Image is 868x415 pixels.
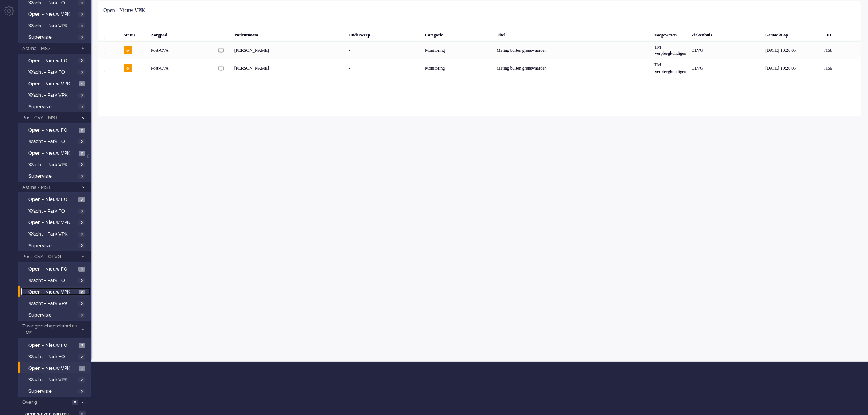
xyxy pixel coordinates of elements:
div: Status [121,27,148,41]
span: Supervisie [28,34,77,41]
div: 7158 [98,41,861,59]
a: Open - Nieuw VPK 0 [21,10,90,18]
a: Wacht - Park VPK 0 [21,160,90,168]
span: Post-CVA - MST [21,115,78,121]
span: 0 [78,174,85,179]
span: Open - Nieuw VPK [28,365,77,372]
span: 0 [78,104,85,110]
span: 0 [78,93,85,98]
div: Categorie [423,27,494,41]
span: 1 [79,81,85,87]
a: Open - Nieuw FO 0 [21,57,90,65]
span: 0 [78,232,85,237]
div: Onderwerp [346,27,423,41]
span: 0 [78,70,85,75]
div: [PERSON_NAME] [232,59,346,77]
div: Monitoring [423,59,494,77]
a: Open - Nieuw VPK 1 [21,364,90,372]
a: Wacht - Park FO 0 [21,137,90,145]
a: Supervisie 0 [21,102,90,110]
a: Wacht - Park VPK 0 [21,91,90,99]
span: Wacht - Park FO [28,69,77,76]
span: 0 [78,243,85,248]
span: Supervisie [28,173,77,180]
span: Astma - MST [21,184,78,191]
a: Wacht - Park VPK 0 [21,22,90,30]
span: Wacht - Park VPK [28,92,77,99]
div: TM Verpleegkundigen [652,59,689,77]
div: Patiëntnaam [232,27,346,41]
li: Admin menu [4,6,20,22]
span: Open - Nieuw VPK [28,289,77,296]
div: Post-CVA [148,41,214,59]
span: 2 [79,128,85,133]
span: Wacht - Park FO [28,277,77,284]
span: Open - Nieuw VPK [28,219,77,226]
span: Wacht - Park FO [28,353,77,360]
span: Open - Nieuw VPK [28,11,77,18]
span: Wacht - Park VPK [28,376,77,383]
span: Wacht - Park VPK [28,231,77,238]
span: o [124,64,132,72]
span: 6 [78,197,85,202]
span: Supervisie [28,104,77,110]
span: Supervisie [28,243,77,249]
span: 0 [78,58,85,63]
div: OLVG [689,59,763,77]
a: Wacht - Park FO 0 [21,207,90,215]
div: [DATE] 10:20:05 [763,59,821,77]
span: o [124,46,132,54]
a: Supervisie 0 [21,172,90,180]
div: 7158 [821,41,861,59]
span: 0 [78,313,85,318]
div: Titel [494,27,652,41]
div: 7159 [821,59,861,77]
span: Astma - MSZ [21,45,78,52]
span: 0 [78,35,85,40]
div: - [346,59,423,77]
span: 0 [78,0,85,6]
a: Wacht - Park VPK 0 [21,375,90,383]
div: Open - Nieuw VPK [103,7,145,14]
a: Supervisie 0 [21,241,90,249]
a: Supervisie 0 [21,387,90,395]
span: Wacht - Park VPK [28,300,77,307]
span: 8 [78,267,85,272]
div: Toegewezen [652,27,689,41]
span: Supervisie [28,388,77,395]
a: Wacht - Park FO 0 [21,68,90,76]
span: 0 [78,23,85,29]
span: 0 [78,139,85,144]
a: Open - Nieuw FO 6 [21,195,90,203]
a: Open - Nieuw FO 2 [21,126,90,134]
a: Open - Nieuw VPK 1 [21,79,90,88]
span: 0 [78,301,85,306]
span: Open - Nieuw FO [28,127,77,134]
span: 3 [79,343,85,348]
span: Open - Nieuw VPK [28,81,77,88]
div: [PERSON_NAME] [232,41,346,59]
span: Post-CVA - OLVG [21,253,78,260]
div: Zorgpad [148,27,214,41]
div: 7159 [98,59,861,77]
img: ic_chat_grey.svg [218,66,224,72]
a: Open - Nieuw VPK 0 [21,218,90,226]
span: Wacht - Park FO [28,138,77,145]
span: 0 [78,209,85,214]
a: Open - Nieuw VPK 2 [21,288,90,296]
span: Wacht - Park FO [28,208,77,215]
span: 0 [78,377,85,383]
div: Post-CVA [148,59,214,77]
div: TID [821,27,861,41]
a: Supervisie 0 [21,311,90,319]
span: Open - Nieuw FO [28,58,77,65]
a: Open - Nieuw VPK 2 [21,149,90,157]
a: Supervisie 0 [21,33,90,41]
div: Gemaakt op [763,27,821,41]
span: 0 [78,278,85,283]
div: Meting buiten grenswaarden [494,41,652,59]
a: Open - Nieuw FO 3 [21,341,90,349]
span: 0 [78,162,85,168]
span: 0 [78,389,85,394]
div: OLVG [689,41,763,59]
